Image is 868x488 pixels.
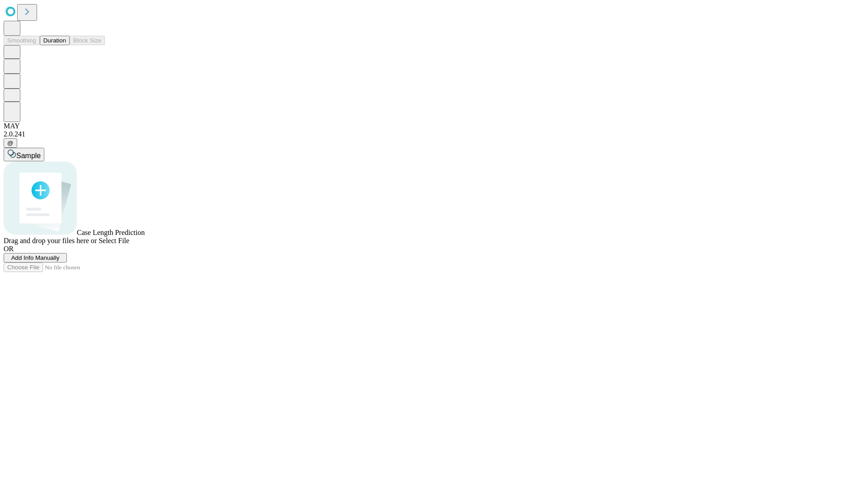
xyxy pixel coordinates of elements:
[4,245,14,253] span: OR
[11,254,60,261] span: Add Info Manually
[4,148,44,161] button: Sample
[77,229,145,236] span: Case Length Prediction
[4,130,864,138] div: 2.0.241
[4,138,17,148] button: @
[70,36,105,45] button: Block Size
[99,237,129,244] span: Select File
[4,122,864,130] div: MAY
[4,36,40,45] button: Smoothing
[40,36,70,45] button: Duration
[7,140,14,146] span: @
[4,237,97,244] span: Drag and drop your files here or
[4,253,67,263] button: Add Info Manually
[16,152,41,160] span: Sample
